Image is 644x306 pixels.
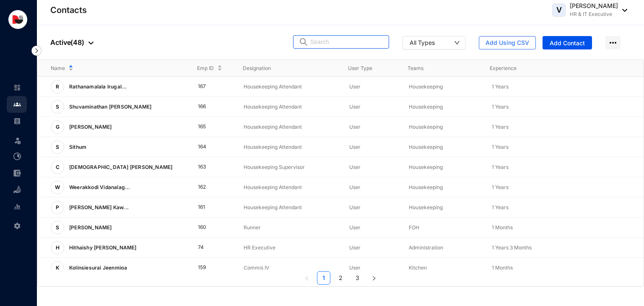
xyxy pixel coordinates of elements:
span: left [304,276,309,281]
button: Add Contact [543,36,592,49]
span: 1 Years 3 Months [492,244,532,251]
li: Expenses [7,165,27,182]
p: [PERSON_NAME] [570,2,618,10]
p: Housekeeping [409,123,478,131]
input: Search [310,36,384,48]
p: HR & IT Executive [570,10,618,18]
td: 164 [184,137,231,157]
p: Housekeeping [409,143,478,151]
img: home-unselected.a29eae3204392db15eaf.svg [13,84,21,91]
th: Teams [394,60,476,77]
span: User [349,83,361,90]
li: 3 [351,271,364,285]
img: nav-icon-right.af6afadce00d159da59955279c43614e.svg [31,46,42,56]
img: dropdown-black.8e83cc76930a90b1a4fdb6d089b7bf3a.svg [88,41,93,44]
p: Shuvaminathan [PERSON_NAME] [64,100,155,114]
p: Housekeeping [409,163,478,171]
img: dropdown-black.8e83cc76930a90b1a4fdb6d089b7bf3a.svg [618,9,627,12]
button: Add Using CSV [479,36,536,49]
div: All Types [410,38,435,47]
th: Experience [476,60,558,77]
li: Contacts [7,96,27,113]
th: Designation [229,60,335,77]
p: Kitchen [409,264,478,272]
span: User [349,265,361,271]
p: Housekeeping [409,183,478,192]
p: HR Executive [244,244,336,252]
p: Housekeeping Attendant [244,123,336,131]
p: Runner [244,223,336,232]
span: G [56,124,60,130]
span: down [454,40,460,46]
li: 1 [317,271,330,285]
span: K [56,265,59,270]
li: Home [7,79,27,96]
span: V [556,6,562,14]
span: 1 Years [492,164,509,170]
img: settings-unselected.1febfda315e6e19643a1.svg [13,222,21,230]
span: 1 Years [492,144,509,150]
p: [PERSON_NAME] [64,221,115,234]
span: 1 Years [492,124,509,130]
p: Hithaishy [PERSON_NAME] [64,241,140,254]
img: time-attendance-unselected.8aad090b53826881fffb.svg [13,153,21,160]
span: User [349,124,361,130]
p: Housekeeping Attendant [244,183,336,192]
button: left [300,271,314,285]
span: [PERSON_NAME] Kaw... [69,204,129,210]
p: Housekeeping Attendant [244,103,336,111]
img: leave-unselected.2934df6273408c3f84d9.svg [13,136,22,145]
a: 2 [334,272,347,284]
img: logo [8,10,27,29]
button: All Types [402,36,465,49]
span: S [56,225,59,230]
span: H [56,245,60,250]
p: Housekeeping Supervisor [244,163,336,171]
p: Commis IV [244,264,336,272]
span: User [349,244,361,251]
span: S [56,145,59,150]
li: Previous Page [300,271,314,285]
span: Emp ID [197,64,214,73]
td: 165 [184,117,231,137]
span: User [349,144,361,150]
span: Add Contact [550,39,585,47]
li: Time Attendance [7,148,27,165]
span: 1 Years [492,184,509,190]
p: Housekeeping Attendant [244,203,336,212]
span: R [56,84,59,89]
span: C [56,165,60,170]
img: payroll-unselected.b590312f920e76f0c668.svg [13,117,21,125]
span: 1 Years [492,83,509,90]
p: Housekeeping Attendant [244,143,336,151]
li: Next Page [367,271,381,285]
span: 1 Months [492,265,513,271]
li: Reports [7,198,27,215]
span: 1 Months [492,224,513,231]
p: Housekeeping [409,103,478,111]
img: people.b0bd17028ad2877b116a.svg [13,101,21,108]
span: User [349,104,361,110]
span: Rathanamalala Irugal... [69,83,127,90]
td: 162 [184,177,231,197]
span: P [56,205,59,210]
td: 167 [184,77,231,97]
td: 160 [184,218,231,238]
p: Contacts [50,4,87,16]
a: 1 [317,272,330,284]
span: Name [51,64,65,73]
p: Housekeeping [409,83,478,91]
span: W [55,185,60,190]
span: 1 Years [492,104,509,110]
p: Sithum [64,140,90,154]
td: 163 [184,157,231,177]
img: loan-unselected.d74d20a04637f2d15ab5.svg [13,186,21,194]
span: S [56,104,59,109]
span: Add Using CSV [486,39,529,47]
span: User [349,164,361,170]
span: User [349,224,361,231]
a: 3 [351,272,364,284]
span: 1 Years [492,204,509,210]
img: expense-unselected.2edcf0507c847f3e9e96.svg [13,169,21,177]
li: Payroll [7,113,27,130]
